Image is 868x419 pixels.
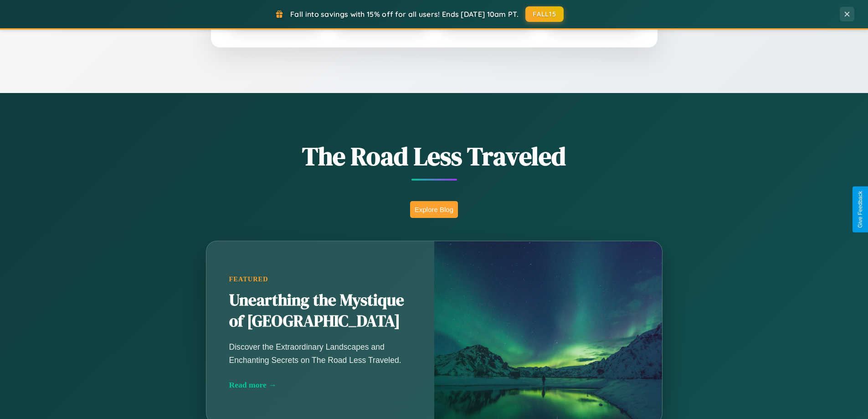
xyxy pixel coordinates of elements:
h1: The Road Less Traveled [161,139,708,174]
div: Give Feedback [857,191,863,228]
div: Read more → [229,380,411,390]
p: Discover the Extraordinary Landscapes and Enchanting Secrets on The Road Less Traveled. [229,341,411,366]
span: Fall into savings with 15% off for all users! Ends [DATE] 10am PT. [290,10,519,19]
button: Explore Blog [410,201,458,218]
button: FALL15 [525,6,564,22]
h2: Unearthing the Mystique of [GEOGRAPHIC_DATA] [229,290,411,332]
div: Featured [229,275,411,283]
